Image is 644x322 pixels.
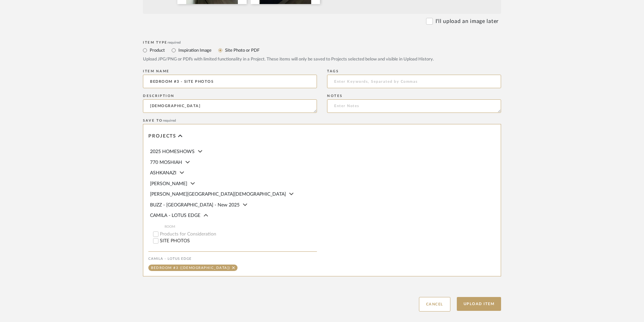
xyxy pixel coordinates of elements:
mat-radio-group: Select item type [143,46,501,54]
div: Item name [143,69,317,73]
input: Enter Keywords, Separated by Commas [327,75,501,88]
span: required [163,119,176,122]
span: ASHKANAZI [150,171,176,175]
div: Description [143,94,317,98]
span: [PERSON_NAME][GEOGRAPHIC_DATA][DEMOGRAPHIC_DATA] [150,192,286,197]
span: BUZZ - [GEOGRAPHIC_DATA] - New 2025 [150,203,240,207]
button: Cancel [419,297,450,312]
span: [PERSON_NAME] [150,181,187,186]
label: I'll upload an image later [436,17,499,25]
input: Enter Name [143,75,317,88]
div: Save To [143,119,501,123]
label: Site Photo or PDF [224,47,259,54]
span: 2025 HOMESHOWS [150,149,195,154]
div: BEDROOM #3 ([DEMOGRAPHIC_DATA]) [151,266,230,270]
label: Inspiration Image [178,47,212,54]
span: 770 MOSHIAH [150,160,182,165]
label: SITE PHOTOS [160,239,317,243]
span: Projects [148,133,176,139]
span: ROOM [165,224,317,229]
div: Tags [327,69,501,73]
div: Notes [327,94,501,98]
div: Upload JPG/PNG or PDFs with limited functionality in a Project. These items will only be saved to... [143,56,501,63]
span: CAMILA - LOTUS EDGE [150,213,200,218]
div: CAMILA - LOTUS EDGE [148,257,317,261]
div: Item Type [143,41,501,45]
button: Upload Item [457,297,501,311]
label: Product [149,47,165,54]
span: required [168,41,181,44]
